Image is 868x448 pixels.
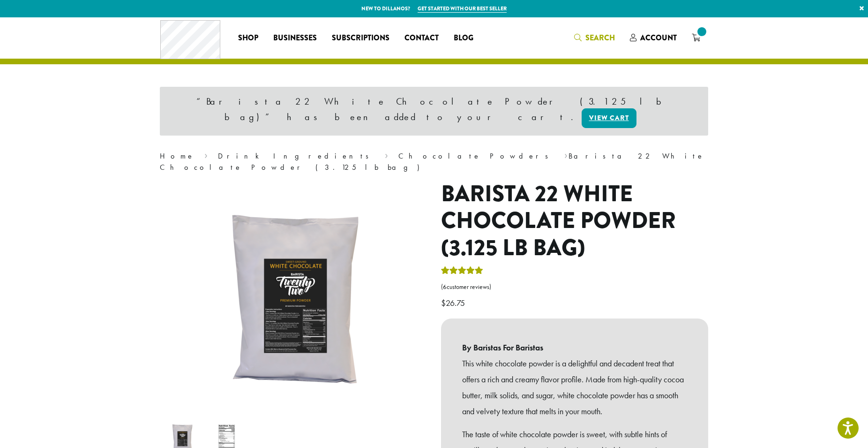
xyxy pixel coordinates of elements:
[640,32,677,43] span: Account
[418,5,507,13] a: Get started with our best seller
[398,151,554,161] a: Chocolate Powders
[443,283,447,291] span: 6
[462,356,687,419] p: This white chocolate powder is a delightful and decadent treat that offers a rich and creamy flav...
[204,147,208,162] span: ›
[160,151,708,173] nav: Breadcrumb
[585,32,615,43] span: Search
[462,340,687,356] b: By Baristas For Baristas
[404,32,439,44] span: Contact
[273,32,317,44] span: Businesses
[332,32,389,44] span: Subscriptions
[441,297,446,308] span: $
[567,30,622,46] a: Search
[582,108,636,128] a: View cart
[441,282,708,292] a: (6customer reviews)
[564,147,568,162] span: ›
[238,32,258,44] span: Shop
[231,30,266,46] a: Shop
[160,151,195,161] a: Home
[454,32,473,44] span: Blog
[160,87,708,136] div: “Barista 22 White Chocolate Powder (3.125 lb bag)” has been added to your cart.
[218,151,375,161] a: Drink Ingredients
[441,181,708,262] h1: Barista 22 White Chocolate Powder (3.125 lb bag)
[385,147,388,162] span: ›
[441,297,467,308] bdi: 26.75
[441,265,483,279] div: Rated 5.00 out of 5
